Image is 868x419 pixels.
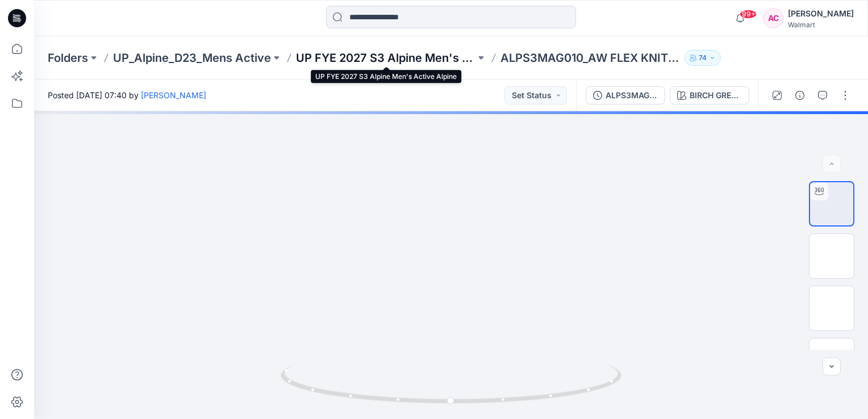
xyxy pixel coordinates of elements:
[740,10,757,19] span: 99+
[763,8,783,28] div: AC
[113,50,271,66] a: UP_Alpine_D23_Mens Active
[48,89,206,101] span: Posted [DATE] 07:40 by
[296,50,475,66] a: UP FYE 2027 S3 Alpine Men's Active Alpine
[500,50,680,66] p: ALPS3MAG010_AW FLEX KNIT 1/4 ZIP PULLOVER
[791,86,809,104] button: Details
[685,50,721,66] button: 74
[788,20,854,29] div: Walmart
[141,90,206,100] a: [PERSON_NAME]
[690,89,742,102] div: BIRCH GREY&TAUPE FALLS JACQUARD
[670,86,749,104] button: BIRCH GREY&TAUPE FALLS JACQUARD
[586,86,665,104] button: ALPS3MAG010_AW FLEX KNIT 14 ZIP PULLOVER
[48,50,88,66] a: Folders
[699,52,707,64] p: 74
[788,7,854,20] div: [PERSON_NAME]
[606,89,658,102] div: ALPS3MAG010_AW FLEX KNIT 14 ZIP PULLOVER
